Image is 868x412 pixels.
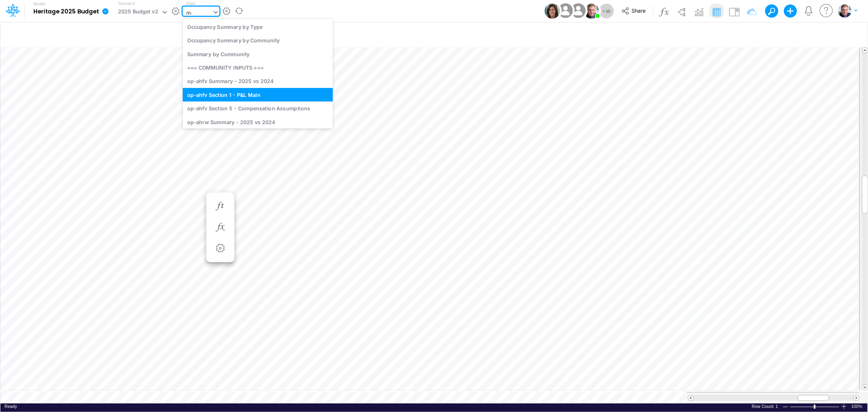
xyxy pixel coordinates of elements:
div: Zoom Out [782,404,789,410]
button: Share [617,5,651,18]
div: Summary by Community [183,47,333,61]
div: op-ahfv Section 5 - Compensation Assumptions [183,102,333,115]
img: User Image Icon [569,2,587,20]
span: + 30 [602,9,610,14]
span: Row Count: 1 [752,404,778,409]
b: Heritage 2025 Budget [33,8,99,15]
div: op-ahfv Summary - 2025 vs 2024 [183,75,333,88]
div: Zoom In [841,403,847,410]
div: Zoom level [851,403,864,410]
img: User Image Icon [584,3,599,19]
input: Type a title here [7,26,691,42]
div: === COMMUNITY INPUTS === [183,61,333,74]
span: Ready [4,404,17,409]
div: In Ready mode [4,403,17,410]
img: User Image Icon [544,3,560,19]
label: Scenario [118,0,135,7]
a: Notifications [804,6,813,15]
div: Occupancy Summary by Community [183,34,333,47]
div: Zoom [814,405,816,409]
div: 2025 Budget v2 [118,8,158,17]
label: View [186,0,195,7]
label: Model [33,2,46,7]
div: Occupancy Summary by Type [183,20,333,33]
span: 100% [851,403,864,410]
div: Count of selected rows [752,403,778,410]
div: op-ahrw Summary - 2025 vs 2024 [183,115,333,129]
img: User Image Icon [556,2,575,20]
div: Zoom [790,403,841,410]
div: op-ahfv Section 1 - P&L Main [183,88,333,101]
span: Share [632,7,645,13]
